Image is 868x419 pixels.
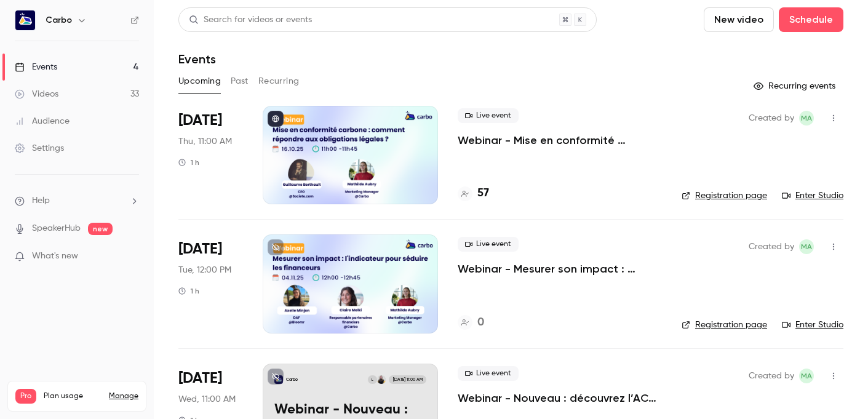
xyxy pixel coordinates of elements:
[15,389,36,404] span: Pro
[477,185,489,202] h4: 57
[178,234,243,333] div: Nov 4 Tue, 12:00 PM (Europe/Paris)
[704,7,774,32] button: New video
[178,111,222,130] span: [DATE]
[458,391,662,405] a: Webinar - Nouveau : découvrez l’ACV [PERSON_NAME] assistée par [PERSON_NAME]
[749,369,794,383] span: Created by
[779,7,843,32] button: Schedule
[377,375,386,384] img: Mathilde AUBRY
[801,111,812,126] span: MA
[749,239,794,254] span: Created by
[88,223,113,235] span: new
[748,76,843,96] button: Recurring events
[178,106,243,204] div: Oct 16 Thu, 11:00 AM (Europe/Paris)
[189,14,312,26] div: Search for videos or events
[389,375,426,384] span: [DATE] 11:00 AM
[367,375,377,385] div: L
[799,111,814,126] span: Mathilde Aubry
[749,111,794,126] span: Created by
[15,10,35,30] img: Carbo
[109,391,138,401] a: Manage
[458,133,662,148] a: Webinar - Mise en conformité carbone : comment répondre aux obligations légales en 2025 ?
[458,314,484,331] a: 0
[178,239,222,259] span: [DATE]
[178,135,232,148] span: Thu, 11:00 AM
[15,61,57,73] div: Events
[15,142,64,154] div: Settings
[799,239,814,254] span: Mathilde Aubry
[458,366,519,381] span: Live event
[801,239,812,254] span: MA
[458,237,519,252] span: Live event
[801,369,812,383] span: MA
[15,194,139,207] li: help-dropdown-opener
[458,185,489,202] a: 57
[286,377,298,383] p: Carbo
[782,319,843,331] a: Enter Studio
[682,190,767,202] a: Registration page
[799,369,814,383] span: Mathilde Aubry
[458,261,662,276] a: Webinar - Mesurer son impact : l'indicateur pour séduire les financeurs
[178,286,199,296] div: 1 h
[231,71,249,91] button: Past
[178,52,216,66] h1: Events
[782,190,843,202] a: Enter Studio
[178,158,199,167] div: 1 h
[124,251,139,262] iframe: Noticeable Trigger
[178,71,221,91] button: Upcoming
[46,14,72,26] h6: Carbo
[15,115,70,127] div: Audience
[32,250,78,263] span: What's new
[682,319,767,331] a: Registration page
[32,222,81,235] a: SpeakerHub
[458,108,519,123] span: Live event
[178,264,231,276] span: Tue, 12:00 PM
[178,393,236,405] span: Wed, 11:00 AM
[44,391,102,401] span: Plan usage
[32,194,50,207] span: Help
[178,369,222,388] span: [DATE]
[477,314,484,331] h4: 0
[258,71,300,91] button: Recurring
[15,88,58,100] div: Videos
